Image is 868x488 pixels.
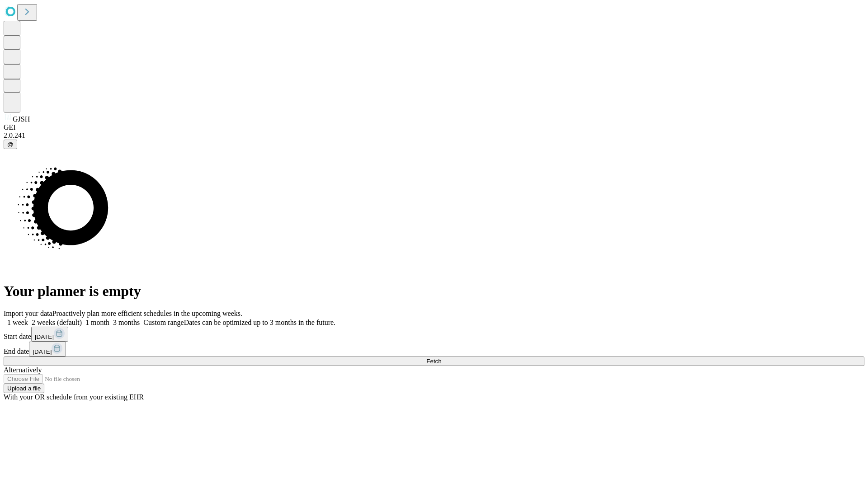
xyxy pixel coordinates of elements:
div: 2.0.241 [4,131,864,140]
button: Fetch [4,357,864,366]
span: Custom range [143,319,184,326]
span: Dates can be optimized up to 3 months in the future. [184,319,335,326]
div: End date [4,342,864,357]
div: GEI [4,123,864,131]
span: 1 month [85,319,109,326]
span: Fetch [426,358,441,365]
h1: Your planner is empty [4,283,864,300]
span: Proactively plan more efficient schedules in the upcoming weeks. [52,310,242,317]
span: 2 weeks (default) [32,319,82,326]
span: GJSH [13,115,30,123]
span: @ [7,141,14,148]
div: Start date [4,327,864,342]
span: [DATE] [35,333,54,340]
button: Upload a file [4,384,44,393]
span: 1 week [7,319,28,326]
span: [DATE] [33,348,52,355]
span: 3 months [113,319,140,326]
button: [DATE] [29,342,66,357]
button: [DATE] [31,327,68,342]
span: Import your data [4,310,52,317]
span: With your OR schedule from your existing EHR [4,393,144,401]
button: @ [4,140,17,149]
span: Alternatively [4,366,42,374]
